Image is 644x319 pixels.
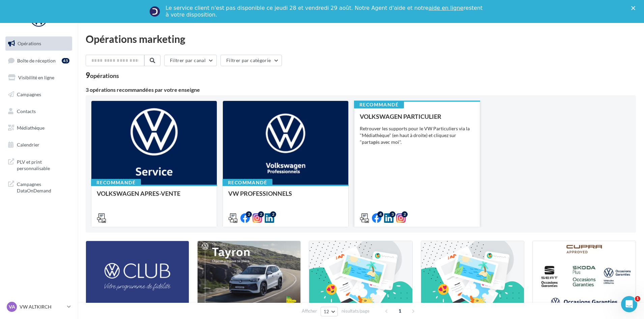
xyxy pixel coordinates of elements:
[4,104,74,118] a: Contacts
[324,309,329,314] span: 12
[17,125,45,131] span: Médiathèque
[4,177,74,197] a: Campagnes DataOnDemand
[17,142,39,148] span: Calendrier
[18,75,54,80] span: Visibilité en ligne
[270,211,276,217] div: 2
[221,55,282,66] button: Filtrer par catégorie
[166,5,484,18] div: Le service client n'est pas disponible ce jeudi 28 et vendredi 29 août. Notre Agent d'aide et not...
[389,211,396,217] div: 3
[4,87,74,102] a: Campagnes
[302,308,317,314] span: Afficher
[62,58,69,63] div: 45
[149,6,160,17] img: Profile image for Service-Client
[4,36,74,51] a: Opérations
[4,155,74,175] a: PLV et print personnalisable
[17,157,69,172] span: PLV et print personnalisable
[631,6,638,10] div: Fermer
[402,211,408,217] div: 2
[90,73,119,79] div: opérations
[17,91,41,97] span: Campagnes
[354,101,404,108] div: Recommandé
[17,108,36,114] span: Contacts
[342,308,370,314] span: résultats/page
[4,53,74,68] a: Boîte de réception45
[86,87,636,92] div: 3 opérations recommandées par votre enseigne
[17,57,56,63] span: Boîte de réception
[4,138,74,152] a: Calendrier
[17,180,69,194] span: Campagnes DataOnDemand
[86,34,636,44] div: Opérations marketing
[621,296,637,312] iframe: Intercom live chat
[91,179,141,186] div: Recommandé
[97,190,180,197] span: VOLKSWAGEN APRES-VENTE
[20,303,64,310] p: VW ALTKIRCH
[86,72,119,79] div: 9
[5,300,72,313] a: VA VW ALTKIRCH
[321,307,338,316] button: 12
[429,5,463,11] a: aide en ligne
[246,211,252,217] div: 2
[18,41,41,46] span: Opérations
[360,113,441,120] span: VOLKSWAGEN PARTICULIER
[4,71,74,85] a: Visibilité en ligne
[164,55,217,66] button: Filtrer par canal
[394,305,405,316] span: 1
[9,303,15,310] span: VA
[258,211,264,217] div: 2
[228,190,292,197] span: VW PROFESSIONNELS
[635,296,640,301] span: 1
[223,179,272,186] div: Recommandé
[360,125,474,145] div: Retrouver les supports pour le VW Particuliers via la "Médiathèque" (en haut à droite) et cliquez...
[4,121,74,135] a: Médiathèque
[377,211,383,217] div: 4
